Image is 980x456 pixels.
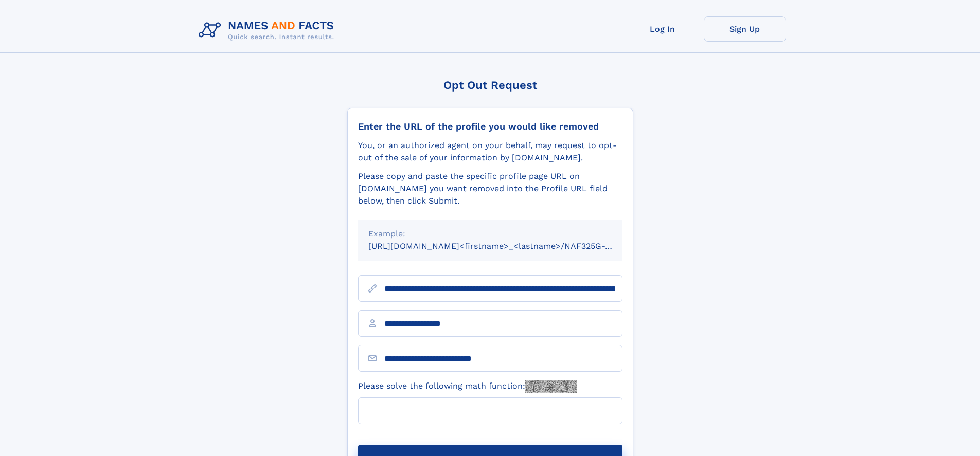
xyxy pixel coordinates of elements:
div: Example: [368,228,612,240]
label: Please solve the following math function: [358,380,577,393]
div: Please copy and paste the specific profile page URL on [DOMAIN_NAME] you want removed into the Pr... [358,170,622,207]
small: [URL][DOMAIN_NAME]<firstname>_<lastname>/NAF325G-xxxxxxxx [368,241,642,251]
a: Log In [621,16,704,42]
a: Sign Up [704,16,786,42]
div: Opt Out Request [347,79,633,92]
img: Logo Names and Facts [194,16,343,44]
div: You, or an authorized agent on your behalf, may request to opt-out of the sale of your informatio... [358,139,622,164]
div: Enter the URL of the profile you would like removed [358,121,622,132]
